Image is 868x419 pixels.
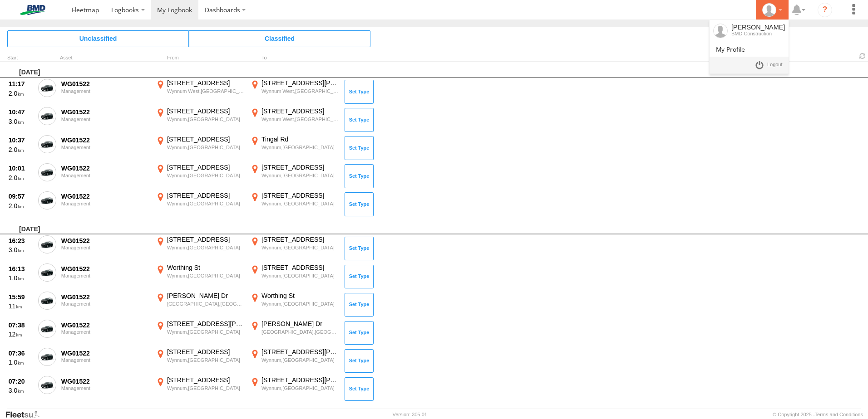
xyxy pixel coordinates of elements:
[261,320,338,328] div: [PERSON_NAME] Dr
[9,349,33,357] div: 07:36
[9,274,33,282] div: 1.0
[9,265,33,273] div: 16:13
[9,164,33,172] div: 10:01
[167,357,244,363] div: Wynnum,[GEOGRAPHIC_DATA]
[61,145,149,150] div: Management
[9,302,33,310] div: 11
[345,80,374,103] button: Click to Set
[345,321,374,345] button: Click to Set
[154,107,245,133] label: Click to View Event Location
[9,377,33,385] div: 07:20
[167,235,244,244] div: [STREET_ADDRESS]
[167,172,244,179] div: Wynnum,[GEOGRAPHIC_DATA]
[261,88,338,94] div: Wynnum West,[GEOGRAPHIC_DATA]
[249,263,340,290] label: Click to View Event Location
[731,31,785,36] div: BMD Construction
[154,348,245,374] label: Click to View Event Location
[9,146,33,154] div: 2.0
[261,273,338,279] div: Wynnum,[GEOGRAPHIC_DATA]
[61,245,149,250] div: Management
[9,108,33,116] div: 10:47
[154,163,245,190] label: Click to View Event Location
[154,56,245,60] div: From
[154,135,245,161] label: Click to View Event Location
[261,348,338,356] div: [STREET_ADDRESS][PERSON_NAME]
[345,237,374,260] button: Click to Set
[261,107,338,115] div: [STREET_ADDRESS]
[249,56,340,60] div: To
[167,348,244,356] div: [STREET_ADDRESS]
[261,376,338,384] div: [STREET_ADDRESS][PERSON_NAME]
[61,357,149,363] div: Management
[345,108,374,132] button: Click to Set
[261,200,338,207] div: Wynnum,[GEOGRAPHIC_DATA]
[154,79,245,105] label: Click to View Event Location
[7,56,35,60] div: Click to Sort
[167,263,244,272] div: Worthing St
[167,200,244,207] div: Wynnum,[GEOGRAPHIC_DATA]
[261,385,338,391] div: Wynnum,[GEOGRAPHIC_DATA]
[9,80,33,88] div: 11:17
[9,293,33,301] div: 15:59
[167,292,244,300] div: [PERSON_NAME] Dr
[167,191,244,200] div: [STREET_ADDRESS]
[61,237,149,245] div: WG01522
[61,293,149,301] div: WG01522
[61,321,149,329] div: WG01522
[261,292,338,300] div: Worthing St
[249,107,340,133] label: Click to View Event Location
[167,329,244,335] div: Wynnum,[GEOGRAPHIC_DATA]
[61,117,149,122] div: Management
[167,163,244,171] div: [STREET_ADDRESS]
[9,237,33,245] div: 16:23
[261,263,338,272] div: [STREET_ADDRESS]
[61,265,149,273] div: WG01522
[61,173,149,178] div: Management
[5,410,47,419] a: Visit our Website
[61,192,149,200] div: WG01522
[167,385,244,391] div: Wynnum,[GEOGRAPHIC_DATA]
[60,56,151,60] div: Asset
[154,263,245,290] label: Click to View Event Location
[167,88,244,94] div: Wynnum West,[GEOGRAPHIC_DATA]
[154,376,245,402] label: Click to View Event Location
[759,3,785,17] div: Asten Pickard
[249,292,340,318] label: Click to View Event Location
[9,246,33,254] div: 3.0
[345,265,374,288] button: Click to Set
[249,348,340,374] label: Click to View Event Location
[154,292,245,318] label: Click to View Event Location
[731,24,785,31] div: [PERSON_NAME]
[249,235,340,262] label: Click to View Event Location
[61,349,149,357] div: WG01522
[61,329,149,335] div: Management
[7,30,189,47] span: Click to view Unclassified Trips
[345,136,374,160] button: Click to Set
[261,116,338,122] div: Wynnum West,[GEOGRAPHIC_DATA]
[189,30,370,47] span: Click to view Classified Trips
[167,116,244,122] div: Wynnum,[GEOGRAPHIC_DATA]
[61,201,149,206] div: Management
[61,108,149,116] div: WG01522
[167,79,244,87] div: [STREET_ADDRESS]
[154,235,245,262] label: Click to View Event Location
[261,135,338,143] div: Tingal Rd
[261,357,338,363] div: Wynnum,[GEOGRAPHIC_DATA]
[9,330,33,338] div: 12
[249,376,340,402] label: Click to View Event Location
[249,320,340,346] label: Click to View Event Location
[261,191,338,200] div: [STREET_ADDRESS]
[61,88,149,94] div: Management
[9,5,56,15] img: bmd-logo.svg
[261,244,338,251] div: Wynnum,[GEOGRAPHIC_DATA]
[857,52,868,60] span: Refresh
[261,144,338,151] div: Wynnum,[GEOGRAPHIC_DATA]
[261,79,338,87] div: [STREET_ADDRESS][PERSON_NAME]
[61,301,149,307] div: Management
[9,386,33,395] div: 3.0
[345,377,374,401] button: Click to Set
[345,349,374,373] button: Click to Set
[167,301,244,307] div: [GEOGRAPHIC_DATA],[GEOGRAPHIC_DATA]
[9,136,33,144] div: 10:37
[345,293,374,317] button: Click to Set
